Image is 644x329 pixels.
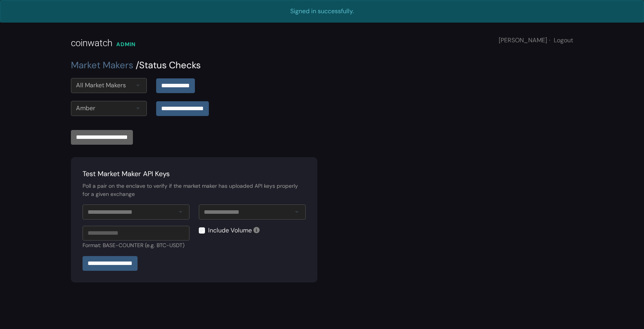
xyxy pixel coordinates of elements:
[71,23,136,58] a: coinwatch ADMIN
[71,36,112,50] div: coinwatch
[208,226,252,235] label: Include Volume
[83,182,306,198] div: Poll a pair on the enclave to verify if the market maker has uploaded API keys properly for a giv...
[116,40,136,48] div: ADMIN
[83,242,184,249] small: Format: BASE-COUNTER (e.g. BTC-USDT)
[76,104,95,113] div: Amber
[83,169,306,179] div: Test Market Maker API Keys
[76,81,126,90] div: All Market Makers
[549,36,550,44] span: ·
[499,36,573,45] div: [PERSON_NAME]
[71,58,573,72] div: Status Checks
[71,59,133,71] a: Market Makers
[554,36,573,44] a: Logout
[136,59,139,71] span: /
